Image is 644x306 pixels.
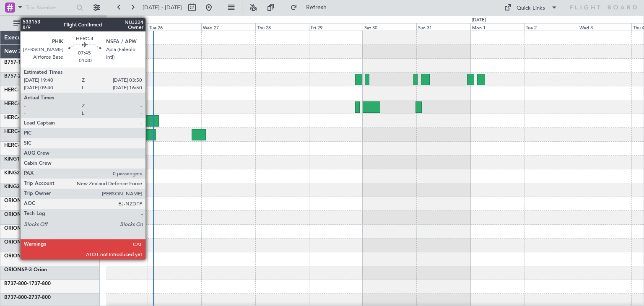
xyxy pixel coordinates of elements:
a: ORION4P-3 Orion [4,240,47,245]
a: ORION6P-3 Orion [4,267,47,272]
span: HERC-4 [4,129,22,134]
a: HERC-2C-130 Hercules [4,101,58,106]
div: Sun 31 [416,23,470,31]
span: B737-800-2 [4,295,31,300]
span: ORION6 [4,267,24,272]
a: KING2Super King Air 200 [4,171,66,176]
span: KING2 [4,171,20,176]
span: KING1 [4,157,20,162]
div: Tue 26 [148,23,201,31]
a: KING1Super King Air 200 [4,157,66,162]
a: B737-800-2737-800 [4,295,51,300]
span: B757-1 [4,60,21,65]
span: ORION1 [4,198,24,203]
a: HERC-3C-130 Hercules [4,115,58,120]
a: HERC-5C-130 Hercules [4,143,58,148]
div: Wed 3 [578,23,631,31]
button: All Aircraft [9,16,91,30]
div: [DATE] [472,17,486,24]
a: ORION5P-3 Orion [4,254,47,259]
div: Sat 30 [363,23,416,31]
a: B757-2757 [4,74,30,79]
button: Refresh [286,1,337,14]
span: KING3 [4,184,20,189]
span: [DATE] - [DATE] [143,4,182,11]
div: Quick Links [517,4,545,13]
span: ORION2 [4,212,24,217]
a: ORION2P-3 Orion [4,212,47,217]
div: Tue 2 [524,23,578,31]
span: ORION5 [4,254,24,259]
div: Thu 28 [255,23,309,31]
span: B757-2 [4,74,21,79]
span: HERC-3 [4,115,22,120]
span: HERC-2 [4,101,22,106]
div: Mon 25 [94,23,148,31]
span: B737-800-1 [4,281,31,286]
span: ORION3 [4,226,24,231]
a: HERC-4C-130 Hercules [4,129,58,134]
span: All Aircraft [22,20,88,26]
span: HERC-1 [4,88,22,93]
a: B757-1757 [4,60,30,65]
a: ORION1P-3 Orion [4,198,47,203]
div: Mon 1 [470,23,524,31]
a: HERC-1C-130 Hercules [4,88,58,93]
a: ORION3P-3 Orion [4,226,47,231]
span: ORION4 [4,240,24,245]
a: KING3Super King Air 200 [4,184,66,189]
span: HERC-5 [4,143,22,148]
span: Refresh [299,5,334,10]
button: Quick Links [500,1,562,14]
div: [DATE] [108,17,122,24]
div: Wed 27 [201,23,255,31]
a: B737-800-1737-800 [4,281,51,286]
div: Fri 29 [309,23,363,31]
input: Trip Number [26,1,74,14]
